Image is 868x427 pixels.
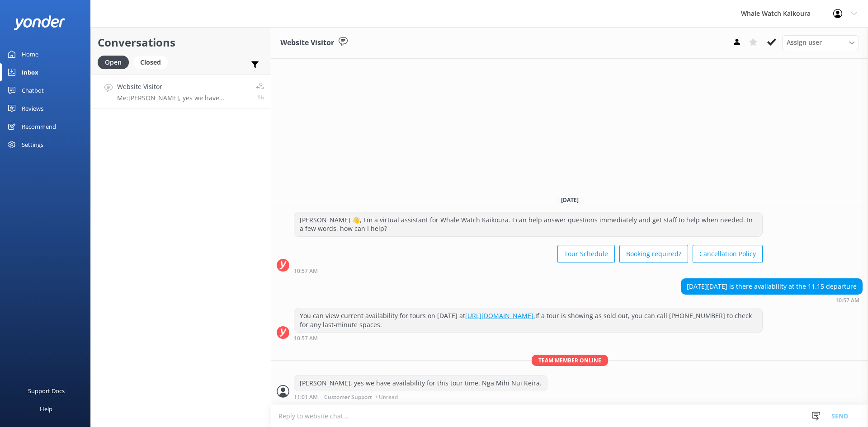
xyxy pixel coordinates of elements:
[681,279,862,294] div: [DATE][DATE] is there availability at the 11.15 departure
[91,75,271,108] a: Website VisitorMe:[PERSON_NAME], yes we have availability for this tour time. Nga Mihi Nui Keira.1h
[294,267,763,274] div: Aug 23 2025 10:57am (UTC +12:00) Pacific/Auckland
[40,400,52,418] div: Help
[556,196,584,204] span: [DATE]
[22,99,43,117] div: Reviews
[22,63,38,81] div: Inbox
[693,245,763,263] button: Cancellation Policy
[294,375,547,391] div: [PERSON_NAME], yes we have availability for this tour time. Nga Mihi Nui Keira.
[22,45,38,63] div: Home
[98,57,133,67] a: Open
[22,81,44,99] div: Chatbot
[294,394,318,400] strong: 11:01 AM
[324,394,372,400] span: Customer Support
[787,38,822,47] span: Assign user
[681,297,863,303] div: Aug 23 2025 10:57am (UTC +12:00) Pacific/Auckland
[22,136,43,154] div: Settings
[294,268,318,274] strong: 10:57 AM
[117,94,249,102] p: Me: [PERSON_NAME], yes we have availability for this tour time. Nga Mihi Nui Keira.
[294,336,318,341] strong: 10:57 AM
[14,15,66,30] img: yonder-white-logo.png
[294,335,763,341] div: Aug 23 2025 10:57am (UTC +12:00) Pacific/Auckland
[782,35,859,50] div: Assign User
[835,298,859,303] strong: 10:57 AM
[133,56,168,69] div: Closed
[619,245,688,263] button: Booking required?
[294,308,762,332] div: You can view current availability for tours on [DATE] at If a tour is showing as sold out, you ca...
[28,382,65,400] div: Support Docs
[98,56,129,69] div: Open
[257,94,264,101] span: Aug 23 2025 11:01am (UTC +12:00) Pacific/Auckland
[22,117,56,136] div: Recommend
[375,394,398,400] span: • Unread
[465,311,535,320] a: [URL][DOMAIN_NAME].
[532,355,608,366] span: Team member online
[117,82,249,92] h4: Website Visitor
[280,37,334,49] h3: Website Visitor
[294,394,547,400] div: Aug 23 2025 11:01am (UTC +12:00) Pacific/Auckland
[557,245,615,263] button: Tour Schedule
[133,57,172,67] a: Closed
[294,212,762,236] div: [PERSON_NAME] 👋, I'm a virtual assistant for Whale Watch Kaikoura. I can help answer questions im...
[98,34,264,51] h2: Conversations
